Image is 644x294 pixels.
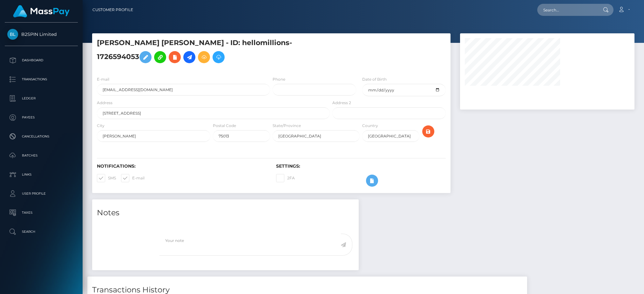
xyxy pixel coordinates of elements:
[7,170,75,179] p: Links
[5,110,78,125] a: Payees
[7,227,75,237] p: Search
[5,52,78,68] a: Dashboard
[273,123,301,129] label: State/Province
[332,100,351,106] label: Address 2
[97,123,105,129] label: City
[276,164,446,169] h6: Settings:
[97,207,354,218] h4: Notes
[5,186,78,202] a: User Profile
[7,151,75,160] p: Batches
[273,77,285,82] label: Phone
[97,77,109,82] label: E-mail
[5,71,78,87] a: Transactions
[97,38,326,66] h5: [PERSON_NAME] [PERSON_NAME] - ID: hellomillions-1726594053
[213,123,236,129] label: Postal Code
[5,205,78,221] a: Taxes
[5,90,78,106] a: Ledger
[121,174,145,182] label: E-mail
[5,148,78,164] a: Batches
[7,75,75,84] p: Transactions
[5,129,78,144] a: Cancellations
[362,77,387,82] label: Date of Birth
[7,29,18,40] img: B2SPIN Limited
[5,167,78,183] a: Links
[537,4,597,16] input: Search...
[362,123,378,129] label: Country
[183,51,195,63] a: Initiate Payout
[7,113,75,122] p: Payees
[97,174,116,182] label: SMS
[5,31,78,37] span: B2SPIN Limited
[13,5,70,17] img: MassPay Logo
[97,164,267,169] h6: Notifications:
[7,189,75,198] p: User Profile
[5,224,78,240] a: Search
[276,174,295,182] label: 2FA
[7,132,75,141] p: Cancellations
[97,100,112,106] label: Address
[7,94,75,103] p: Ledger
[7,56,75,65] p: Dashboard
[7,208,75,217] p: Taxes
[92,3,133,17] a: Customer Profile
